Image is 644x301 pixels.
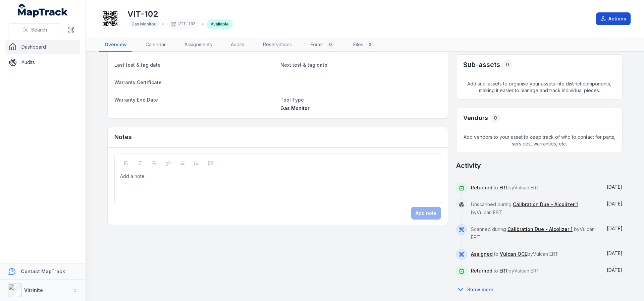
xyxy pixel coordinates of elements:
[179,38,217,52] a: Assignments
[456,283,498,297] button: Show more
[131,21,156,26] span: Gas Monitor
[280,105,310,111] span: Gas Monitor
[456,161,481,170] h2: Activity
[607,226,623,231] time: 8/21/2025, 8:46:39 AM
[348,38,379,52] a: Files2
[607,267,623,273] time: 8/20/2025, 4:44:11 PM
[21,268,65,274] strong: Contact MapTrack
[457,75,622,99] span: Add sub-assets to organise your assets into distinct components, making it easier to manage and t...
[607,250,623,256] span: [DATE]
[499,267,508,274] a: ERT
[471,251,493,257] a: Assigned
[471,201,578,215] span: Unscanned during by Vulcan ERT
[499,184,508,191] a: ERT
[140,38,171,52] a: Calendar
[607,250,623,256] time: 8/21/2025, 8:46:39 AM
[607,201,623,206] span: [DATE]
[463,60,500,69] h2: Sub-assets
[114,97,158,103] span: Warranty End Date
[114,79,162,85] span: Warranty Certificate
[471,267,492,274] a: Returned
[8,23,62,36] button: Search
[326,41,334,49] div: 0
[607,226,623,231] span: [DATE]
[5,56,80,69] a: Audits
[5,40,80,54] a: Dashboard
[607,184,623,190] span: [DATE]
[114,62,161,68] span: Last test & tag date
[596,12,631,25] button: Actions
[305,38,340,52] a: Forms0
[280,97,304,103] span: Tool Type
[225,38,250,52] a: Audits
[31,26,47,33] span: Search
[463,113,488,123] h3: Vendors
[18,4,68,17] a: MapTrack
[491,113,500,123] div: 0
[167,19,199,29] div: VIT-102
[607,201,623,206] time: 8/21/2025, 3:42:09 PM
[114,132,132,142] h3: Notes
[24,287,43,293] strong: Vitrinite
[457,128,622,153] span: Add vendors to your asset to keep track of who to contact for parts, services, warranties, etc.
[471,185,540,190] span: to by Vulcan ERT
[607,184,623,190] time: 8/21/2025, 3:42:09 PM
[471,184,492,191] a: Returned
[207,19,233,29] div: Available
[607,267,623,273] span: [DATE]
[99,38,132,52] a: Overview
[471,251,558,257] span: to by Vulcan ERT
[471,226,595,240] span: Scanned during by Vulcan ERT
[366,41,374,49] div: 2
[258,38,297,52] a: Reservations
[127,9,233,19] h1: VIT-102
[500,251,527,257] a: Vulcan OCE
[471,268,540,274] span: to by Vulcan ERT
[503,60,512,69] div: 0
[280,62,327,68] span: Next test & tag date
[513,201,578,208] a: Calibration Due - Alcolizer 1
[507,226,573,233] a: Calibration Due - Alcolizer 1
